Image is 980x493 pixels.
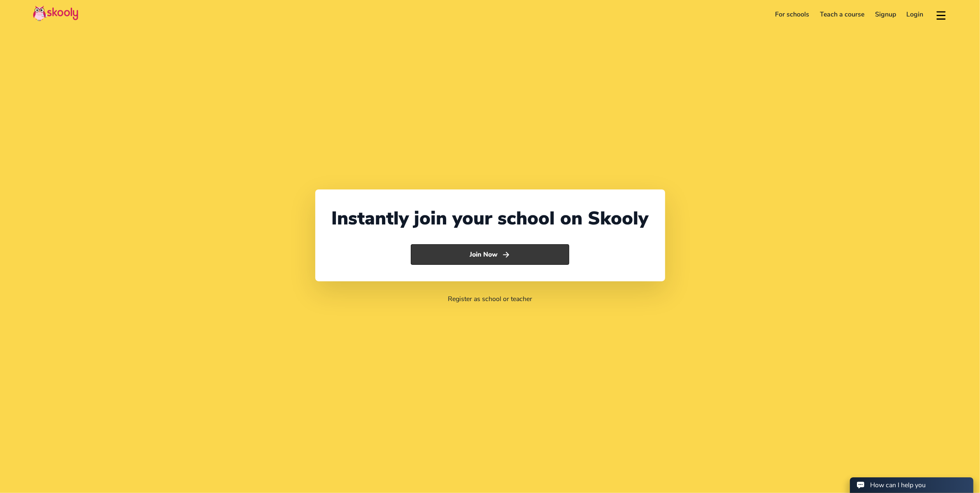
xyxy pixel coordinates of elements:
a: Signup [870,8,901,21]
button: menu outline [935,8,947,21]
a: For schools [770,8,815,21]
a: Login [901,8,929,21]
a: Register as school or teacher [448,294,532,304]
ion-icon: arrow forward outline [502,250,510,259]
a: Teach a course [815,8,870,21]
img: Skooly [33,5,78,21]
button: Join Nowarrow forward outline [411,244,569,265]
div: Instantly join your school on Skooly [332,206,649,231]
